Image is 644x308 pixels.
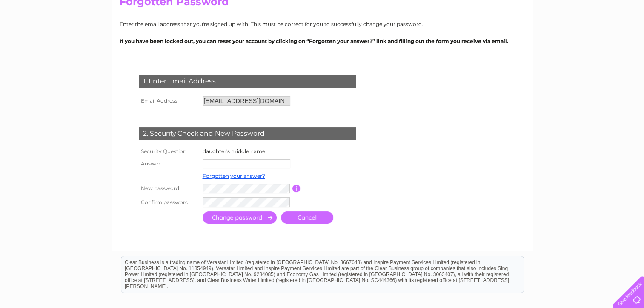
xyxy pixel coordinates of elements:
div: Clear Business is a trading name of Verastar Limited (registered in [GEOGRAPHIC_DATA] No. 3667643... [121,5,524,41]
label: daughter's middle name [203,148,265,154]
a: 0333 014 3131 [484,4,542,15]
div: 1. Enter Email Address [139,75,356,88]
p: If you have been locked out, you can reset your account by clicking on “Forgotten your answer?” l... [120,37,525,45]
img: logo.png [23,22,66,48]
a: Forgotten your answer? [203,173,265,179]
th: Email Address [137,94,200,108]
a: Blog [601,36,613,43]
a: Cancel [281,211,333,224]
a: Energy [546,36,565,43]
p: Enter the email address that you're signed up with. This must be correct for you to successfully ... [120,20,525,28]
a: Telecoms [570,36,595,43]
th: Answer [137,157,200,171]
th: Confirm password [137,195,200,209]
input: Information [292,185,301,192]
a: Water [525,36,541,43]
a: Contact [618,36,639,43]
div: 2. Security Check and New Password [139,127,356,140]
th: New password [137,182,200,195]
input: Submit [203,211,277,224]
th: Security Question [137,146,200,157]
